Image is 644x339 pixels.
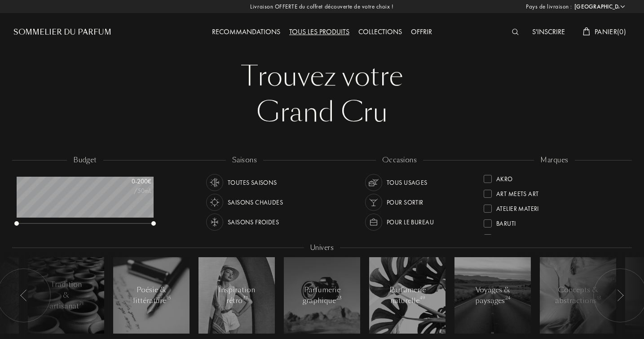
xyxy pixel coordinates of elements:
div: Recommandations [207,27,285,38]
div: Tous les produits [285,27,354,38]
img: usage_occasion_all_white.svg [367,176,380,189]
div: Offrir [406,27,437,38]
img: arr_left.svg [617,290,624,301]
div: Binet-Papillon [496,231,541,243]
div: Parfumerie graphique [303,285,341,306]
img: cart_white.svg [583,27,590,36]
a: Recommandations [207,27,285,36]
div: 0 - 200 € [106,177,151,186]
img: usage_season_cold_white.svg [208,216,221,228]
div: Poésie & littérature [132,285,171,306]
a: Collections [354,27,406,36]
div: Collections [354,27,406,38]
img: usage_season_hot_white.svg [208,196,221,209]
div: Voyages & paysages [474,285,512,306]
span: Panier ( 0 ) [595,27,626,36]
a: Offrir [406,27,437,36]
img: usage_season_average_white.svg [208,176,221,189]
div: Art Meets Art [496,186,538,198]
img: arr_left.svg [20,290,27,301]
a: Sommelier du Parfum [13,27,111,38]
div: S'inscrire [528,27,569,38]
div: Univers [304,243,340,253]
span: Pays de livraison : [526,2,572,11]
div: Akro [496,171,513,183]
img: usage_occasion_work_white.svg [367,216,380,228]
div: Toutes saisons [228,174,277,191]
span: 15 [167,295,171,301]
div: Grand Cru [20,94,624,130]
span: 23 [336,295,342,301]
a: S'inscrire [528,27,569,36]
div: marques [534,155,574,165]
div: Saisons chaudes [228,194,283,211]
div: Pour le bureau [387,214,434,231]
div: Inspiration rétro [218,285,256,306]
span: 24 [505,295,511,301]
div: Baruti [496,216,516,228]
div: Tous usages [387,174,428,191]
a: Tous les produits [285,27,354,36]
div: occasions [376,155,423,165]
span: 49 [420,295,425,301]
span: 37 [243,295,248,301]
div: Trouvez votre [20,58,624,94]
div: Pour sortir [387,194,423,211]
div: budget [67,155,103,165]
div: Parfumerie naturelle [388,285,427,306]
div: Atelier Materi [496,201,539,213]
div: /50mL [106,186,151,196]
img: search_icn_white.svg [512,29,519,35]
div: Saisons froides [228,214,279,231]
img: usage_occasion_party_white.svg [367,196,380,209]
div: saisons [226,155,263,165]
